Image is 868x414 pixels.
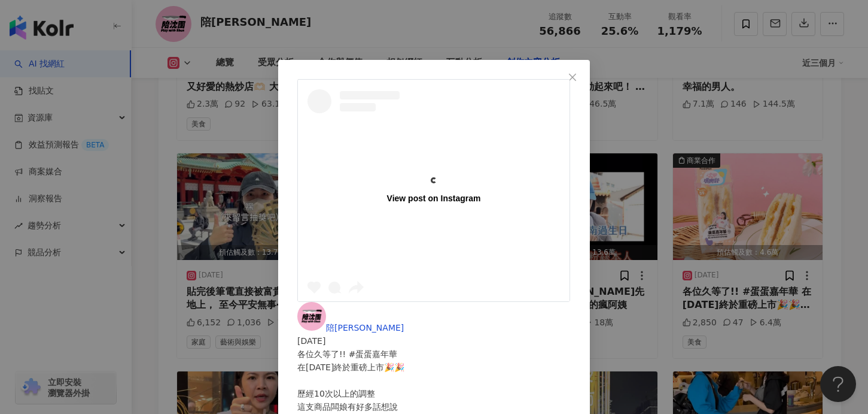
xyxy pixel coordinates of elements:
div: [DATE] [297,334,571,347]
button: Close [561,65,584,89]
a: KOL Avatar陪[PERSON_NAME] [297,323,404,333]
span: 陪[PERSON_NAME] [326,323,404,333]
img: KOL Avatar [297,302,326,331]
a: View post on Instagram [298,80,569,301]
div: View post on Instagram [387,193,481,204]
span: close [568,72,577,82]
